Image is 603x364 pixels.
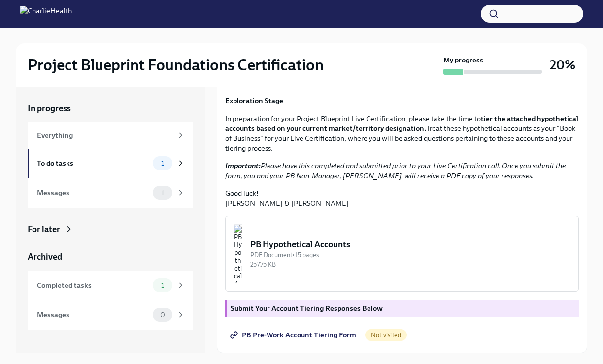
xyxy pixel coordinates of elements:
div: Everything [37,130,172,141]
p: Good luck! [PERSON_NAME] & [PERSON_NAME] [225,188,579,208]
a: In progress [28,102,193,114]
img: PB Hypothetical Accounts [234,224,242,283]
img: CharlieHealth [20,6,72,22]
h3: 20% [550,56,575,74]
p: In preparation for your Project Blueprint Live Certification, please take the time to Treat these... [225,114,579,153]
div: PB Hypothetical Accounts [250,239,570,250]
div: For later [28,223,60,235]
a: Archived [28,251,193,263]
strong: Submit Your Account Tiering Responses Below [231,304,383,313]
a: For later [28,223,193,235]
a: Everything [28,122,193,149]
span: 1 [155,189,170,197]
h2: Project Blueprint Foundations Certification [28,55,324,75]
div: 257.75 KB [250,260,570,269]
span: 1 [155,282,170,289]
a: PB Pre-Work Account Tiering Form [225,325,363,345]
button: PB Hypothetical AccountsPDF Document•15 pages257.75 KB [225,216,579,292]
div: Completed tasks [37,280,149,291]
div: To do tasks [37,158,149,169]
a: Completed tasks1 [28,271,193,300]
span: Not visited [365,332,407,339]
strong: My progress [443,55,483,65]
span: 0 [154,311,171,319]
div: PDF Document • 15 pages [250,250,570,260]
span: PB Pre-Work Account Tiering Form [232,330,356,340]
strong: Important: [225,161,261,170]
a: Messages1 [28,178,193,208]
a: Messages0 [28,300,193,330]
div: Messages [37,309,149,320]
em: Please have this completed and submitted prior to your Live Certification call. Once you submit t... [225,161,566,180]
a: To do tasks1 [28,149,193,178]
div: Messages [37,187,149,198]
strong: Exploration Stage [225,96,283,105]
span: 1 [155,160,170,167]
